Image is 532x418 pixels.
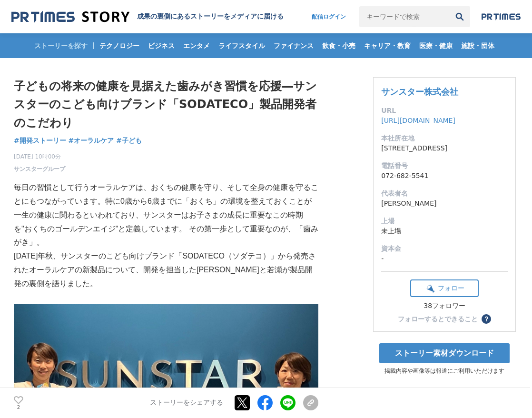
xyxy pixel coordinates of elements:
[215,33,269,58] a: ライフスタイル
[360,41,414,50] span: キャリア・教育
[482,13,521,20] img: prtimes
[381,226,508,236] dd: 未上場
[144,41,178,50] span: ビジネス
[14,249,318,290] p: [DATE]年秋、サンスターのこども向けブランド「SODATECO（ソダテコ）」から発売されたオーラルケアの新製品について、開発を担当した[PERSON_NAME]と若瀬が製品開発の裏側を語りました。
[14,165,65,173] a: サンスターグループ
[482,314,491,324] button: ？
[179,33,214,58] a: エンタメ
[449,6,470,27] button: 検索
[381,244,508,254] dt: 資本金
[415,41,456,50] span: 医療・健康
[69,136,114,145] span: #オーラルケア
[270,41,317,50] span: ファイナンス
[14,152,65,161] span: [DATE] 10時00分
[14,136,66,145] span: #開発ストーリー
[379,343,510,363] a: ストーリー素材ダウンロード
[381,106,508,116] dt: URL
[373,367,516,375] p: 掲載内容や画像等は報道にご利用いただけます
[116,136,142,145] span: #子ども
[302,6,355,27] a: 配信ログイン
[415,33,456,58] a: 医療・健康
[381,133,508,143] dt: 本社所在地
[410,302,479,310] div: 38フォロワー
[381,117,455,124] a: [URL][DOMAIN_NAME]
[270,33,317,58] a: ファイナンス
[137,12,284,21] h2: 成果の裏側にあるストーリーをメディアに届ける
[14,77,318,132] h1: 子どもの将来の健康を見据えた歯みがき習慣を応援―サンスターのこども向けブランド「SODATECO」製品開発者のこだわり
[215,41,269,50] span: ライフスタイル
[11,10,284,23] a: 成果の裏側にあるストーリーをメディアに届ける 成果の裏側にあるストーリーをメディアに届ける
[381,199,508,209] dd: [PERSON_NAME]
[116,136,142,146] a: #子ども
[457,41,498,50] span: 施設・団体
[359,6,449,27] input: キーワードで検索
[11,10,129,23] img: 成果の裏側にあるストーリーをメディアに届ける
[360,33,414,58] a: キャリア・教育
[318,33,359,58] a: 飲食・小売
[483,316,490,322] span: ？
[14,405,23,410] p: 2
[96,41,143,50] span: テクノロジー
[398,316,478,322] div: フォローするとできること
[381,254,508,264] dd: -
[144,33,178,58] a: ビジネス
[381,216,508,226] dt: 上場
[381,87,458,97] a: サンスター株式会社
[381,143,508,153] dd: [STREET_ADDRESS]
[14,181,318,249] p: 毎日の習慣として行うオーラルケアは、おくちの健康を守り、そして全身の健康を守ることにもつながっています。特に0歳から6歳までに「おくち」の環境を整えておくことが一生の健康に関わるといわれており、...
[14,136,66,146] a: #開発ストーリー
[381,171,508,181] dd: 072-682-5541
[318,41,359,50] span: 飲食・小売
[381,189,508,199] dt: 代表者名
[150,399,223,408] p: ストーリーをシェアする
[179,41,214,50] span: エンタメ
[381,161,508,171] dt: 電話番号
[69,136,114,146] a: #オーラルケア
[457,33,498,58] a: 施設・団体
[410,279,479,297] button: フォロー
[96,33,143,58] a: テクノロジー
